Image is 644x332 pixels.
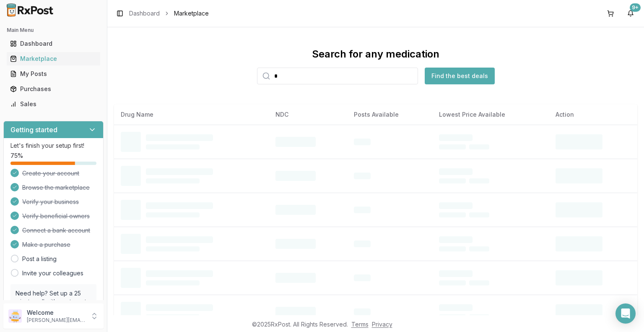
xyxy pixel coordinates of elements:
[10,39,97,48] div: Dashboard
[129,9,209,18] nav: breadcrumb
[7,81,100,97] a: Purchases
[549,105,637,125] th: Action
[16,289,91,314] p: Need help? Set up a 25 minute call with our team to set up.
[347,105,432,125] th: Posts Available
[3,82,104,96] button: Purchases
[3,37,104,50] button: Dashboard
[22,255,57,263] a: Post a listing
[22,241,70,249] span: Make a purchase
[3,97,104,111] button: Sales
[10,55,97,63] div: Marketplace
[615,303,636,324] div: Open Intercom Messenger
[3,67,104,81] button: My Posts
[10,141,96,150] p: Let's finish your setup first!
[10,125,57,135] h3: Getting started
[22,183,90,192] span: Browse the marketplace
[129,9,160,18] a: Dashboard
[22,269,83,277] a: Invite your colleagues
[22,169,79,178] span: Create your account
[624,7,637,20] button: 9+
[312,47,439,61] div: Search for any medication
[7,27,100,34] h2: Main Menu
[174,9,209,18] span: Marketplace
[7,51,100,66] a: Marketplace
[27,317,85,324] p: [PERSON_NAME][EMAIL_ADDRESS][DOMAIN_NAME]
[425,68,495,84] button: Find the best deals
[269,105,347,125] th: NDC
[7,66,100,81] a: My Posts
[351,321,369,328] a: Terms
[630,3,641,12] div: 9+
[22,226,90,235] span: Connect a bank account
[372,321,392,328] a: Privacy
[432,105,549,125] th: Lowest Price Available
[114,105,269,125] th: Drug Name
[8,309,22,323] img: User avatar
[10,152,23,160] span: 75 %
[22,198,79,206] span: Verify your business
[10,85,97,93] div: Purchases
[7,97,100,112] a: Sales
[22,212,90,220] span: Verify beneficial owners
[7,36,100,51] a: Dashboard
[10,70,97,78] div: My Posts
[3,3,57,17] img: RxPost Logo
[27,308,85,317] p: Welcome
[10,100,97,108] div: Sales
[3,52,104,65] button: Marketplace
